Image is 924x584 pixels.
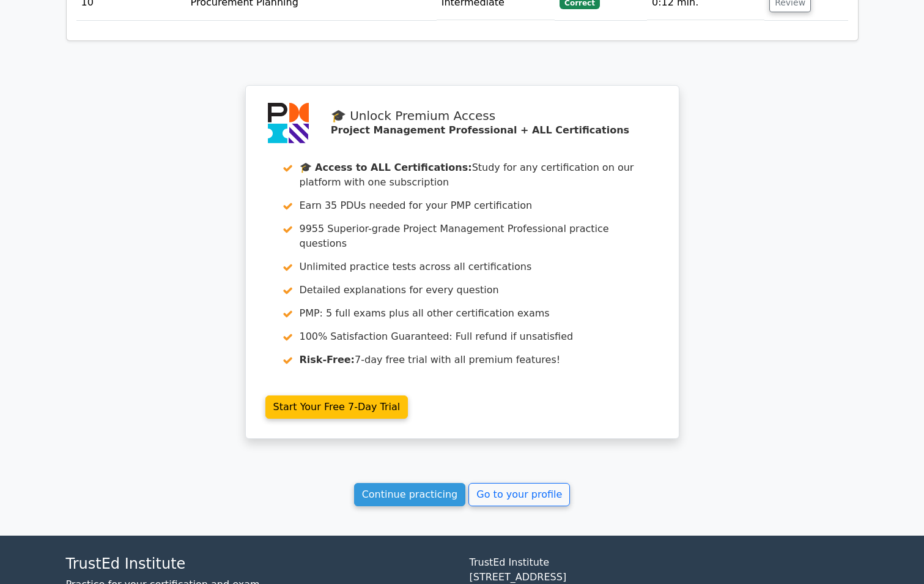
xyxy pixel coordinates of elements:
[354,483,466,506] a: Continue practicing
[468,483,570,506] a: Go to your profile
[66,555,455,573] h4: TrustEd Institute
[265,395,408,419] a: Start Your Free 7-Day Trial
